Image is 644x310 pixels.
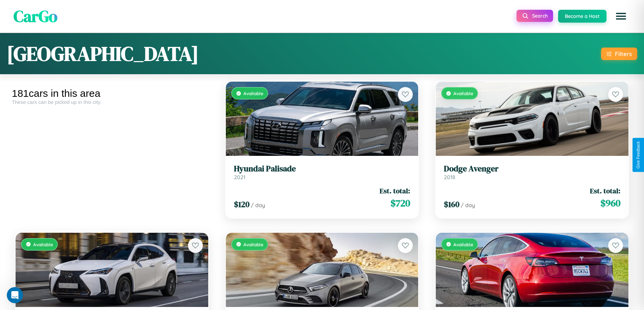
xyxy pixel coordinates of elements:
button: Search [517,10,553,22]
span: 2018 [444,174,455,180]
span: Available [453,90,473,96]
h1: [GEOGRAPHIC_DATA] [7,40,199,67]
h3: Dodge Avenger [444,164,620,174]
span: Est. total: [590,186,620,196]
div: Filters [615,50,632,57]
span: Available [33,242,53,247]
span: $ 120 [234,199,249,210]
div: These cars can be picked up in this city. [12,99,212,105]
div: Give Feedback [636,141,641,169]
span: Available [453,242,473,247]
a: Hyundai Palisade2021 [234,164,410,180]
iframe: Intercom live chat [7,287,23,303]
h3: Hyundai Palisade [234,164,410,174]
span: $ 160 [444,199,459,210]
span: / day [461,202,475,208]
span: Available [243,242,263,247]
div: 181 cars in this area [12,88,212,99]
button: Become a Host [558,10,606,23]
span: Available [243,90,263,96]
span: $ 720 [390,196,410,210]
span: Est. total: [380,186,410,196]
span: 2021 [234,174,245,180]
span: Search [532,13,548,19]
span: / day [251,202,265,208]
span: $ 960 [600,196,620,210]
a: Dodge Avenger2018 [444,164,620,180]
span: CarGo [14,5,57,27]
button: Open menu [612,7,630,26]
button: Filters [601,48,637,60]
